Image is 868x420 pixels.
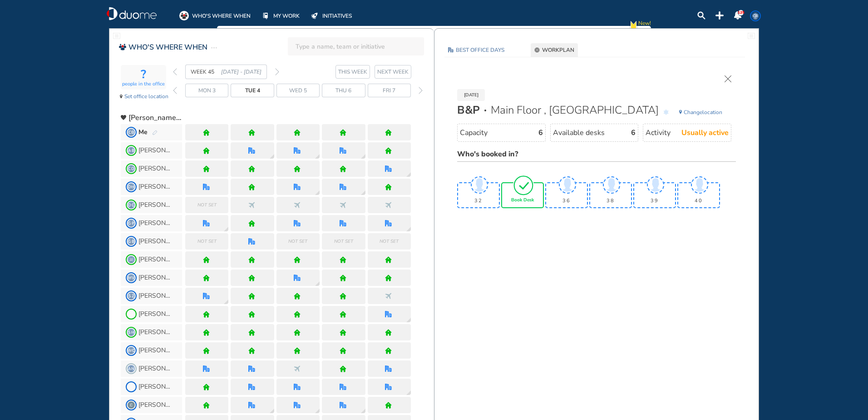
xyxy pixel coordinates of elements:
img: home.de338a94.svg [340,129,346,136]
div: desk-details [457,182,500,208]
img: home.de338a94.svg [385,329,392,336]
span: Not set [334,237,353,246]
div: home [294,293,301,300]
span: 40 [680,198,717,204]
div: location dialog [270,409,274,413]
div: home [294,129,301,136]
div: home [248,311,255,318]
img: heart-black.4c634c71.svg [121,115,126,120]
img: office.a375675b.svg [385,165,392,172]
img: office.a375675b.svg [203,293,210,300]
div: day Fri [368,84,411,97]
div: settings-cog-404040 [534,47,540,53]
span: Activity [646,128,671,137]
img: office.a375675b.svg [248,147,255,154]
div: day Tue selected [231,84,274,97]
img: home.de338a94.svg [248,275,255,281]
div: home [203,311,210,318]
div: home [203,129,210,136]
span: JJ [128,256,135,263]
a: duome-logo-whitelogologo-notext [107,7,157,20]
div: desk-details [589,182,632,208]
div: home [203,147,210,154]
div: search-lens [697,11,705,20]
div: office [248,147,255,154]
img: home.de338a94.svg [340,165,346,172]
a: MY WORK [261,11,300,20]
div: office [248,238,255,245]
div: location-pin-black [120,95,123,99]
img: initiatives-off.b77ef7b9.svg [311,13,318,19]
img: grid-tooltip.ec663082.svg [406,172,411,177]
img: nonworking.b46b09a6.svg [294,202,301,209]
img: pen-edit.0ace1a30.svg [152,130,158,136]
img: location-pin-black.d683928f.svg [120,95,123,99]
img: home.de338a94.svg [385,275,392,281]
span: Not set [197,200,217,210]
img: home.de338a94.svg [248,347,255,354]
div: location dialog [361,409,365,413]
div: office [340,184,346,190]
span: [PERSON_NAME] [138,329,173,336]
div: desk-details [677,182,720,208]
div: office [294,220,301,227]
div: day Mon [185,84,228,97]
img: home.de338a94.svg [385,256,392,263]
span: Me [138,128,148,137]
div: home [340,129,346,136]
span: [PERSON_NAME] [138,365,173,372]
span: DC [128,201,135,209]
img: home.de338a94.svg [385,347,392,354]
div: home [385,129,392,136]
div: forward day [416,84,425,97]
div: location dialog [315,190,320,195]
span: WC [128,347,135,354]
img: home.de338a94.svg [385,184,392,190]
span: [PERSON_NAME] [138,147,173,154]
img: thin-right-arrow-grey.874f3e01.svg [275,68,279,75]
span: [PERSON_NAME] [138,256,173,263]
div: home [248,275,255,281]
div: office [203,220,210,227]
img: nonworking.b46b09a6.svg [248,202,255,209]
div: home [340,347,346,354]
img: home.de338a94.svg [294,329,301,336]
img: home.de338a94.svg [248,184,255,190]
span: Set office location [124,92,168,101]
div: plus-topbar [715,11,724,20]
a: WHO'S WHERE WHEN [179,11,251,20]
img: office.a375675b.svg [340,184,346,190]
div: home [340,256,346,263]
img: home.de338a94.svg [248,293,255,300]
div: location dialog [361,154,365,159]
span: SH [128,329,135,336]
div: tick-rounded-outline [513,175,534,196]
div: nonworking [340,202,346,209]
div: task-ellipse [211,42,217,53]
span: Usually active [681,128,729,137]
div: new-notification [629,19,638,33]
img: grid-tooltip.ec663082.svg [361,154,365,159]
span: 36 [548,198,585,204]
div: home [203,165,210,172]
img: home.de338a94.svg [248,220,255,227]
span: location-name [457,105,659,115]
img: grid-tooltip.ec663082.svg [315,154,320,159]
div: home [248,256,255,263]
img: nonworking.b46b09a6.svg [385,293,392,300]
img: grid-tooltip.ec663082.svg [315,409,320,413]
span: Mon 3 [198,86,216,95]
div: duome-logo-whitelogo [107,7,157,20]
img: duome-logo-whitelogo.b0ca3abf.svg [107,7,157,20]
div: office [294,147,301,154]
img: home.de338a94.svg [294,347,301,354]
div: location dialog [361,190,365,195]
span: GB [128,238,135,245]
img: home.de338a94.svg [294,129,301,136]
div: home [248,347,255,354]
div: location dialog [315,154,320,159]
div: office [385,220,392,227]
div: day navigation [173,84,425,97]
img: home.de338a94.svg [248,311,255,318]
img: office.a375675b.svg [294,147,301,154]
